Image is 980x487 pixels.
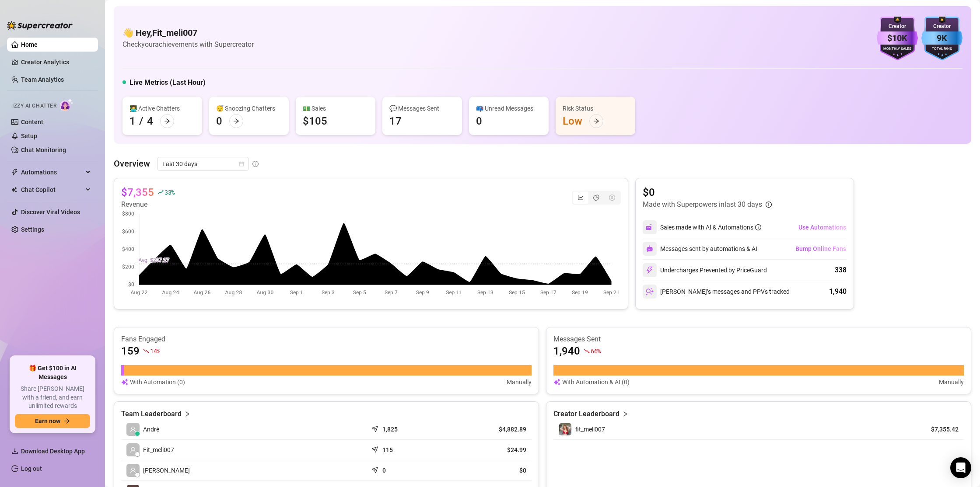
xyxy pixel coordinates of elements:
span: Download Desktop App [21,448,85,455]
article: Manually [507,377,532,387]
article: 1,825 [382,425,398,434]
div: 0 [216,114,222,128]
div: Creator [921,22,962,31]
article: Creator Leaderboard [553,409,619,419]
img: svg%3e [646,288,654,296]
div: 💬 Messages Sent [389,104,455,113]
img: purple-badge-B9DA21FR.svg [877,17,918,60]
span: user [130,426,136,432]
a: Log out [21,465,42,472]
span: send [371,444,380,453]
span: Last 30 days [162,157,244,170]
img: svg%3e [646,245,653,252]
span: user [130,467,136,473]
span: arrow-right [164,118,170,124]
img: blue-badge-DgoSNQY1.svg [921,17,962,60]
span: line-chart [577,195,584,201]
article: 159 [121,344,140,358]
span: Earn now [35,417,60,424]
span: Bump Online Fans [795,245,846,252]
span: Automations [21,165,83,179]
article: Messages Sent [553,334,964,344]
span: Use Automations [798,224,846,231]
a: Setup [21,132,37,139]
span: Izzy AI Chatter [12,102,56,110]
span: info-circle [252,161,259,167]
span: 66 % [591,347,601,355]
img: fit_meli007 [559,423,571,435]
article: 115 [382,445,393,454]
img: svg%3e [553,377,560,387]
a: Creator Analytics [21,55,91,69]
div: Messages sent by automations & AI [643,242,757,256]
span: Andrè [143,424,159,434]
article: $0 [455,466,526,475]
article: $7,355 [121,185,154,199]
h4: 👋 Hey, Fit_meli007 [122,27,254,39]
article: Revenue [121,199,175,210]
span: fall [143,348,149,354]
button: Use Automations [798,220,847,234]
a: Settings [21,226,44,233]
span: fit_meli007 [575,426,605,433]
div: 😴 Snoozing Chatters [216,104,282,113]
span: user [130,447,136,453]
a: Team Analytics [21,76,64,83]
span: Share [PERSON_NAME] with a friend, and earn unlimited rewards [15,385,90,410]
div: Total Fans [921,46,962,52]
div: 17 [389,114,402,128]
div: Sales made with AI & Automations [660,223,761,232]
div: 👩‍💻 Active Chatters [129,104,195,113]
article: Overview [114,157,150,170]
span: pie-chart [593,195,599,201]
img: svg%3e [121,377,128,387]
div: 0 [476,114,482,128]
span: Chat Copilot [21,183,83,197]
span: 🎁 Get $100 in AI Messages [15,364,90,381]
span: arrow-right [593,118,599,124]
article: With Automation & AI (0) [562,377,630,387]
span: Fit_meli007 [143,445,174,455]
img: svg%3e [646,266,654,274]
article: With Automation (0) [130,377,185,387]
span: info-circle [766,202,772,208]
article: Check your achievements with Supercreator [122,39,254,50]
span: arrow-right [64,418,70,424]
span: arrow-right [233,118,239,124]
div: 4 [147,114,153,128]
span: 33 % [164,188,175,196]
span: info-circle [755,224,761,230]
button: Bump Online Fans [795,242,847,256]
img: logo-BBDzfeDw.svg [7,21,73,30]
article: 0 [382,466,386,475]
img: Chat Copilot [11,187,17,193]
span: rise [157,189,164,195]
span: send [371,465,380,473]
article: $4,882.89 [455,425,526,434]
span: dollar-circle [609,195,615,201]
article: Fans Engaged [121,334,532,344]
span: right [622,409,628,419]
article: $24.99 [455,445,526,454]
article: Manually [939,377,964,387]
div: $105 [303,114,327,128]
div: [PERSON_NAME]’s messages and PPVs tracked [643,285,790,299]
article: $7,355.42 [919,425,959,434]
article: Made with Superpowers in last 30 days [643,199,762,210]
article: $0 [643,185,772,199]
span: right [184,409,190,419]
span: send [371,424,380,432]
img: svg%3e [646,223,654,231]
div: Creator [877,22,918,31]
a: Content [21,118,43,125]
h5: Live Metrics (Last Hour) [129,77,206,88]
a: Chat Monitoring [21,146,66,153]
span: download [11,448,18,455]
div: 1 [129,114,136,128]
div: 9K [921,31,962,45]
span: calendar [239,161,244,167]
article: 1,940 [553,344,580,358]
article: Team Leaderboard [121,409,182,419]
img: AI Chatter [60,98,73,111]
a: Home [21,41,38,48]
